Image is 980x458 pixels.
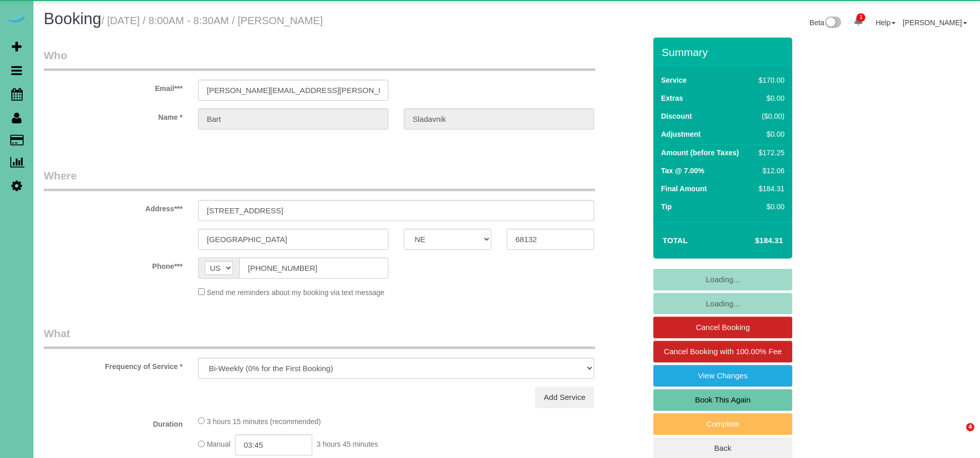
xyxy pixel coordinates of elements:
[876,19,896,27] a: Help
[661,75,687,85] label: Service
[661,93,683,103] label: Extras
[36,108,190,122] label: Name *
[664,347,781,356] span: Cancel Booking with 100.00% Fee
[857,13,865,22] span: 1
[44,10,101,28] span: Booking
[661,148,739,158] label: Amount (before Taxes)
[810,19,842,27] a: Beta
[653,389,792,411] a: Book This Again
[661,201,672,212] label: Tip
[44,326,595,349] legend: What
[661,129,701,139] label: Adjustment
[653,317,792,338] a: Cancel Booking
[317,441,378,449] span: 3 hours 45 minutes
[6,10,27,25] img: Automaid Logo
[755,166,785,176] div: $12.06
[755,75,785,85] div: $170.00
[755,111,785,121] div: ($0.00)
[653,365,792,387] a: View Changes
[207,441,230,449] span: Manual
[661,111,692,121] label: Discount
[661,166,704,176] label: Tax @ 7.00%
[848,10,868,33] a: 1
[44,168,595,191] legend: Where
[207,288,385,297] span: Send me reminders about my booking via text message
[535,387,594,408] a: Add Service
[824,16,841,30] img: New interface
[945,423,970,448] iframe: Intercom live chat
[101,15,323,26] small: / [DATE] / 8:00AM - 8:30AM / [PERSON_NAME]
[724,236,783,245] h4: $184.31
[755,129,785,139] div: $0.00
[653,341,792,362] a: Cancel Booking with 100.00% Fee
[661,184,707,194] label: Final Amount
[755,93,785,103] div: $0.00
[755,148,785,158] div: $172.25
[966,423,974,431] span: 4
[663,236,688,245] strong: Total
[36,358,190,372] label: Frequency of Service *
[755,184,785,194] div: $184.31
[662,46,787,58] h3: Summary
[44,48,595,71] legend: Who
[207,417,321,426] span: 3 hours 15 minutes (recommended)
[36,415,190,429] label: Duration
[755,201,785,212] div: $0.00
[903,19,967,27] a: [PERSON_NAME]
